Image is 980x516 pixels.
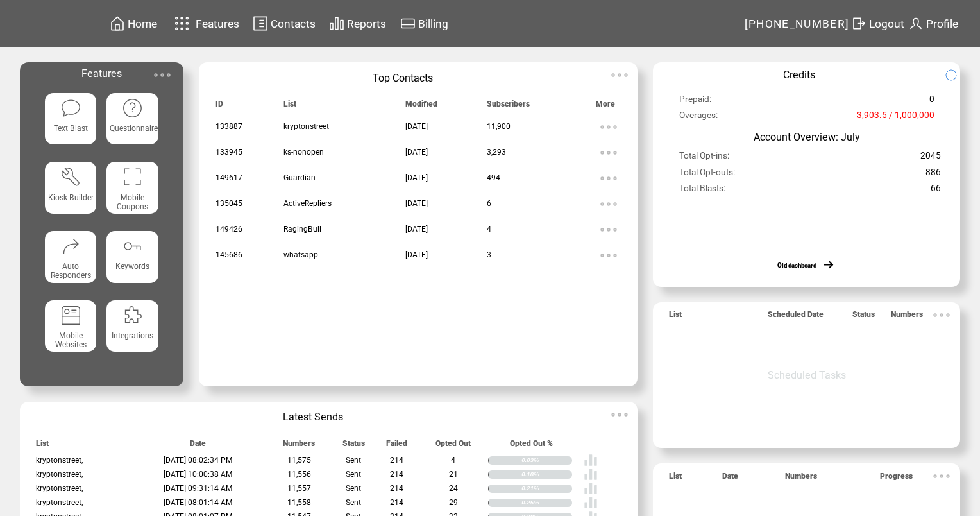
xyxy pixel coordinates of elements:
span: Overages: [679,110,718,126]
span: [DATE] 09:31:14 AM [164,484,233,493]
span: Numbers [891,310,923,325]
span: 886 [925,167,941,183]
span: List [36,439,49,454]
img: poll%20-%20white.svg [584,495,598,510]
span: 11,900 [487,122,511,131]
a: Questionnaire [106,93,158,152]
span: ks-nonopen [283,148,324,157]
span: Questionnaire [110,124,158,133]
span: 21 [449,470,458,479]
span: Profile [926,17,958,30]
img: poll%20-%20white.svg [584,453,598,467]
span: 11,558 [287,498,311,507]
span: [DATE] [405,225,428,234]
span: Mobile Coupons [117,193,148,211]
span: 494 [487,173,500,182]
img: ellypsis.svg [596,114,621,140]
img: exit.svg [851,15,866,31]
span: [DATE] [405,122,428,131]
span: 66 [931,183,941,199]
a: Reports [327,13,388,33]
span: Contacts [271,17,316,30]
span: Features [81,67,122,80]
a: Auto Responders [45,231,96,290]
div: 0.25% [521,499,572,506]
span: 24 [449,484,458,493]
span: 11,556 [287,470,311,479]
a: Billing [398,13,450,33]
span: RagingBull [283,225,321,234]
span: Latest Sends [283,411,343,423]
a: Contacts [251,13,317,33]
span: 11,575 [287,456,311,465]
img: refresh.png [945,69,967,82]
img: poll%20-%20white.svg [584,481,598,495]
span: 214 [390,484,403,493]
img: creidtcard.svg [400,15,416,31]
img: coupons.svg [122,166,143,187]
span: [DATE] [405,250,428,259]
span: Billing [418,17,448,30]
span: Sent [346,470,361,479]
div: 0.18% [521,470,572,478]
span: Mobile Websites [55,331,87,349]
span: kryptonstreet, [36,484,83,493]
span: Sent [346,456,361,465]
span: Sent [346,498,361,507]
img: poll%20-%20white.svg [584,467,598,481]
span: 29 [449,498,458,507]
a: Mobile Websites [45,300,96,359]
span: Opted Out % [510,439,553,454]
span: Total Opt-outs: [679,167,735,183]
span: 133887 [215,122,242,131]
span: kryptonstreet [283,122,329,131]
img: ellypsis.svg [607,402,632,427]
img: questionnaire.svg [122,98,143,119]
span: 145686 [215,250,242,259]
img: auto-responders.svg [60,236,81,257]
span: 6 [487,199,491,208]
span: Numbers [785,472,817,486]
img: ellypsis.svg [596,243,621,268]
span: whatsapp [283,250,318,259]
span: 3,293 [487,148,506,157]
span: Modified [405,99,437,114]
img: mobile-websites.svg [60,305,81,326]
a: Profile [906,13,960,33]
span: List [669,310,682,325]
span: Reports [347,17,386,30]
span: 11,557 [287,484,311,493]
img: chart.svg [329,15,344,31]
span: Text Blast [54,124,88,133]
a: Home [108,13,159,33]
img: tool%201.svg [60,166,81,187]
span: 4 [451,456,455,465]
span: Total Blasts: [679,183,725,199]
span: [DATE] 10:00:38 AM [164,470,233,479]
img: features.svg [171,13,193,34]
span: [DATE] [405,199,428,208]
img: home.svg [110,15,125,31]
img: profile.svg [908,15,924,31]
span: 135045 [215,199,242,208]
span: Auto Responders [51,262,91,280]
span: [DATE] 08:02:34 PM [164,456,233,465]
a: Features [169,11,241,36]
span: [DATE] [405,148,428,157]
span: Failed [386,439,407,454]
span: Subscribers [487,99,530,114]
span: 0 [929,94,934,110]
span: List [669,472,682,486]
img: ellypsis.svg [596,140,621,166]
a: Text Blast [45,93,96,152]
a: Logout [849,13,906,33]
span: List [283,99,296,114]
img: ellypsis.svg [596,191,621,217]
div: 0.03% [521,456,572,464]
img: integrations.svg [122,305,143,326]
span: 214 [390,456,403,465]
span: 149617 [215,173,242,182]
span: Logout [869,17,904,30]
span: 214 [390,470,403,479]
span: Scheduled Tasks [768,369,846,381]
